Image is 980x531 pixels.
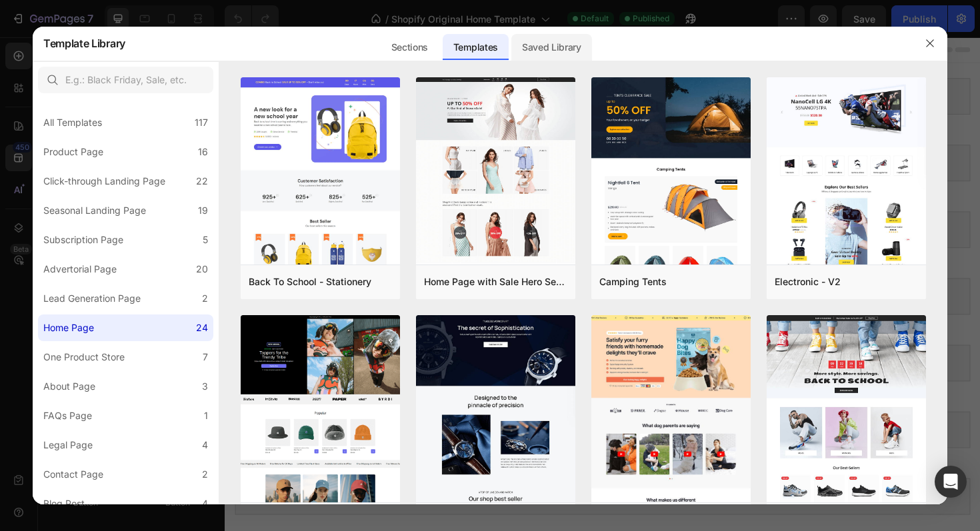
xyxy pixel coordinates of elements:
[775,274,841,290] div: Electronic - V2
[43,437,93,453] div: Legal Page
[43,26,125,61] h2: Template Library
[203,232,208,248] div: 5
[381,34,439,61] div: Sections
[202,496,208,512] div: 4
[341,196,481,212] span: Shopify section: animated_pulsing
[349,337,473,353] span: Shopify section: feature-icons
[202,290,208,306] div: 2
[935,466,967,498] div: Open Intercom Messenger
[511,34,592,61] div: Saved Library
[43,408,92,424] div: FAQs Page
[202,466,208,482] div: 2
[249,274,371,290] div: Back To School - Stationery
[204,408,208,424] div: 1
[343,125,479,141] span: Shopify section: scrolling-images
[43,349,125,365] div: One Product Store
[351,408,471,424] span: Shopify section: key-features
[198,144,208,160] div: 16
[196,320,208,336] div: 24
[195,115,208,131] div: 117
[43,466,103,482] div: Contact Page
[43,203,146,219] div: Seasonal Landing Page
[43,290,141,306] div: Lead Generation Page
[202,437,208,453] div: 4
[443,34,509,61] div: Templates
[196,173,208,189] div: 22
[43,173,165,189] div: Click-through Landing Page
[43,496,85,512] div: Blog Post
[43,320,94,336] div: Home Page
[599,274,667,290] div: Camping Tents
[202,378,208,394] div: 3
[344,266,478,282] span: Shopify section: image-with-text
[38,67,213,93] input: E.g.: Black Friday, Sale, etc.
[43,378,95,394] div: About Page
[43,232,123,248] div: Subscription Page
[359,478,463,494] span: Shopify section: rich-text
[43,115,102,131] div: All Templates
[198,203,208,219] div: 19
[348,55,473,71] span: Shopify section: image-banner
[196,261,208,277] div: 20
[591,77,751,426] img: tent.png
[43,144,103,160] div: Product Page
[203,349,208,365] div: 7
[43,261,117,277] div: Advertorial Page
[424,274,567,290] div: Home Page with Sale Hero Section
